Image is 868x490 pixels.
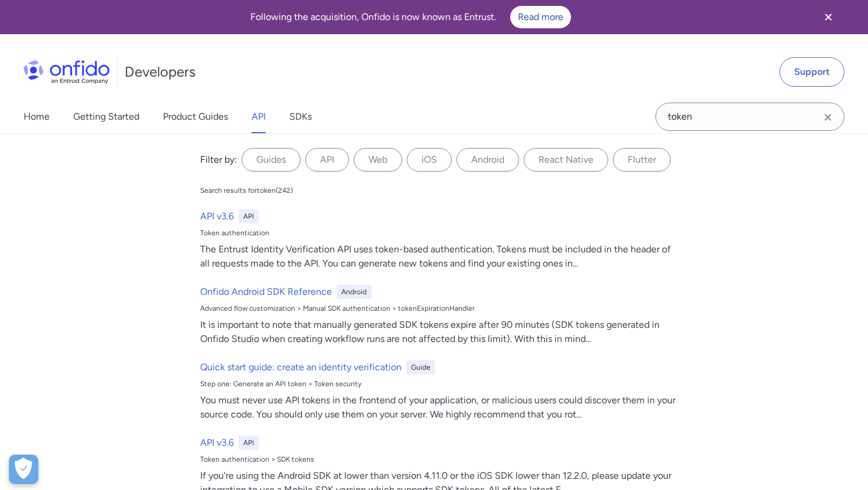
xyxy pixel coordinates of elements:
[200,455,677,464] div: Token authentication > SDK tokens
[354,148,402,172] label: Web
[456,148,519,172] label: Android
[239,209,259,223] div: API
[655,103,844,131] input: Onfido search input field
[200,360,402,374] h6: Quick start guide: create an identity verification
[406,360,435,374] div: Guide
[289,100,312,133] a: SDKs
[200,285,332,299] h6: Onfido Android SDK Reference
[807,2,850,32] button: Close banner
[779,57,844,87] a: Support
[524,148,608,172] label: React Native
[305,148,349,172] label: API
[200,379,677,389] div: Step one: Generate an API token > Token security
[200,436,234,450] h6: API v3.6
[24,100,50,133] a: Home
[200,228,677,238] div: Token authentication
[200,153,237,167] div: Filter by:
[407,148,452,172] label: iOS
[9,455,38,484] div: Cookie Preferences
[163,100,228,133] a: Product Guides
[73,100,139,133] a: Getting Started
[200,209,234,223] h6: API v3.6
[200,242,677,271] div: The Entrust Identity Verification API uses token-based authentication. Tokens must be included in...
[821,110,835,124] svg: Clear search field button
[14,6,807,28] div: Following the acquisition, Onfido is now known as Entrust.
[195,205,682,275] a: API v3.6APIToken authenticationThe Entrust Identity Verification API uses token-based authenticat...
[613,148,671,172] label: Flutter
[200,318,677,346] div: It is important to note that manually generated SDK tokens expire after 90 minutes (SDK tokens ge...
[821,10,836,24] svg: Close banner
[252,100,266,133] a: API
[239,436,259,450] div: API
[195,356,682,426] a: Quick start guide: create an identity verificationGuideStep one: Generate an API token > Token se...
[125,63,195,81] h1: Developers
[200,186,293,195] div: Search results for token ( 242 )
[9,455,38,484] button: Open Preferences
[337,285,371,299] div: Android
[200,393,677,422] div: You must never use API tokens in the frontend of your application, or malicious users could disco...
[200,304,677,313] div: Advanced flow customization > Manual SDK authentication > tokenExpirationHandler
[195,280,682,351] a: Onfido Android SDK ReferenceAndroidAdvanced flow customization > Manual SDK authentication > toke...
[510,6,571,28] a: Read more
[24,60,110,84] img: Onfido Logo
[242,148,301,172] label: Guides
